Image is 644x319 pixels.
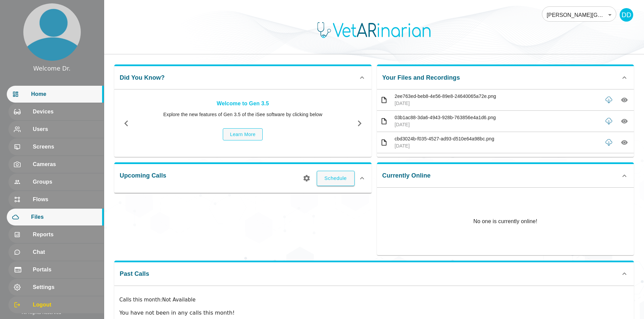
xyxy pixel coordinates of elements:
span: Groups [33,178,98,186]
div: Cameras [8,156,104,173]
p: 6d78d445-13c3-40ad-9932-0b59c79b0453.png [395,157,599,164]
div: Users [8,121,104,138]
span: Settings [33,283,98,291]
span: Logout [33,301,98,309]
div: Devices [8,103,104,120]
p: Welcome to Gen 3.5 [142,100,344,108]
p: [DATE] [395,142,599,150]
span: Files [31,213,98,221]
span: Flows [33,195,98,204]
p: Calls this month : Not Available [119,296,629,304]
p: [DATE] [395,100,599,107]
button: Schedule [317,171,355,186]
div: DD [620,8,633,22]
p: 03b1ac88-3da6-4943-928b-763856e4a1d6.png [395,114,599,121]
span: Devices [33,108,98,116]
span: Home [31,90,98,98]
div: Welcome Dr. [33,64,70,73]
div: Home [7,86,104,103]
div: Groups [8,174,104,190]
div: Chat [8,244,104,261]
button: Learn More [223,128,263,141]
p: [DATE] [395,121,599,128]
span: Users [33,125,98,133]
img: profile.png [23,3,81,61]
span: Cameras [33,160,98,168]
span: Portals [33,266,98,274]
div: Logout [8,296,104,313]
span: Reports [33,231,98,239]
span: Screens [33,143,98,151]
p: 2ee763ed-beb8-4e56-89e8-24640065a72e.png [395,93,599,100]
p: Explore the new features of Gen 3.5 of the iSee software by clicking below [142,111,344,118]
p: No one is currently online! [473,188,537,255]
div: Settings [8,279,104,296]
span: Chat [33,248,98,256]
div: Files [7,209,104,225]
div: Reports [8,226,104,243]
p: cbd3024b-f035-4527-ad93-d510e64a98bc.png [395,135,599,142]
img: Logo [313,22,435,38]
div: Screens [8,138,104,155]
p: You have not been in any calls this month! [119,309,629,317]
div: [PERSON_NAME][GEOGRAPHIC_DATA] [542,5,616,24]
div: Flows [8,191,104,208]
div: Portals [8,261,104,278]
